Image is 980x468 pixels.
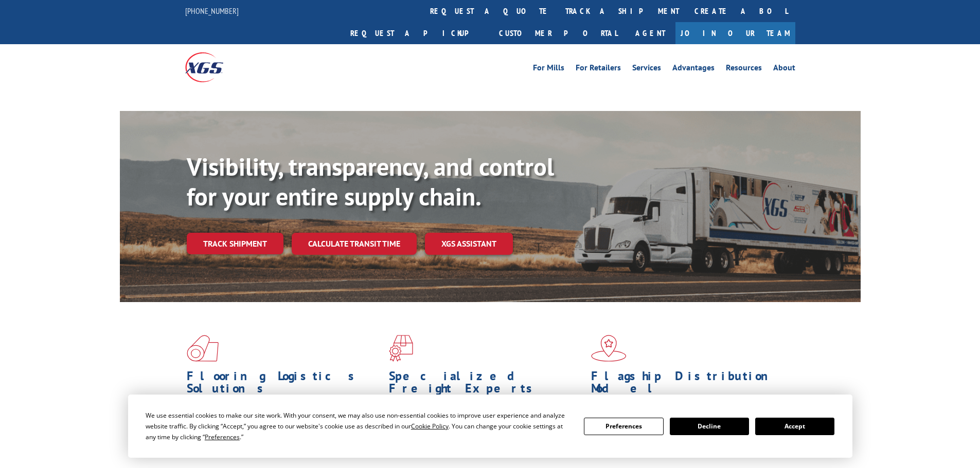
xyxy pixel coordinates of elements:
[591,370,786,400] h1: Flagship Distribution Model
[292,233,417,255] a: Calculate transit time
[146,410,572,442] div: We use essential cookies to make our site work. With your consent, we may also use non-essential ...
[491,22,625,44] a: Customer Portal
[576,64,621,75] a: For Retailers
[205,433,240,441] span: Preferences
[584,418,663,435] button: Preferences
[425,233,513,255] a: XGS ASSISTANT
[187,335,219,362] img: xgs-icon-total-supply-chain-intelligence-red
[726,64,762,75] a: Resources
[773,64,795,75] a: About
[187,151,554,212] b: Visibility, transparency, and control for your entire supply chain.
[533,64,564,75] a: For Mills
[591,335,627,362] img: xgs-icon-flagship-distribution-model-red
[128,395,852,458] div: Cookie Consent Prompt
[185,6,239,16] a: [PHONE_NUMBER]
[675,22,795,44] a: Join Our Team
[411,422,449,430] span: Cookie Policy
[670,418,749,435] button: Decline
[625,22,675,44] a: Agent
[389,335,413,362] img: xgs-icon-focused-on-flooring-red
[672,64,715,75] a: Advantages
[389,370,583,400] h1: Specialized Freight Experts
[632,64,661,75] a: Services
[187,233,283,254] a: Track shipment
[343,22,491,44] a: Request a pickup
[755,418,834,435] button: Accept
[187,370,381,400] h1: Flooring Logistics Solutions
